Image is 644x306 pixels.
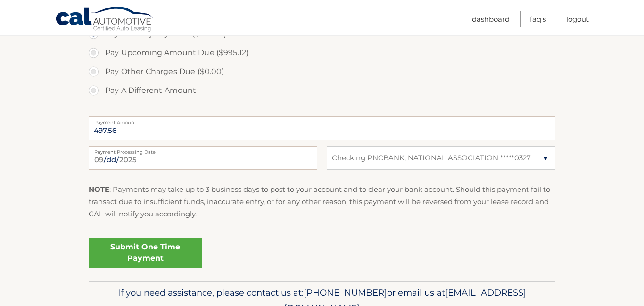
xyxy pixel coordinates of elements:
p: : Payments may take up to 3 business days to post to your account and to clear your bank account.... [89,183,555,221]
a: Submit One Time Payment [89,238,202,268]
input: Payment Amount [89,116,555,140]
input: Payment Date [89,146,317,170]
a: Dashboard [472,11,510,27]
a: Logout [566,11,589,27]
a: FAQ's [530,11,546,27]
label: Pay Upcoming Amount Due ($995.12) [89,43,555,62]
strong: NOTE [89,185,109,194]
label: Pay Other Charges Due ($0.00) [89,62,555,81]
label: Pay A Different Amount [89,81,555,100]
a: Cal Automotive [55,6,154,33]
span: [PHONE_NUMBER] [304,287,387,298]
label: Payment Amount [89,116,555,124]
label: Payment Processing Date [89,146,317,154]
